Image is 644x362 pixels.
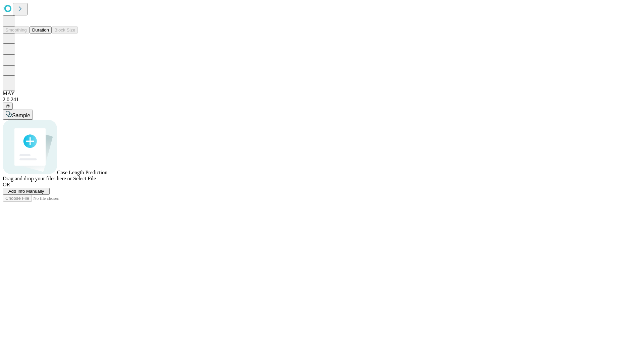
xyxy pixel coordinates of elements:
[73,176,96,181] span: Select File
[3,182,10,187] span: OR
[12,113,30,118] span: Sample
[3,26,30,34] button: Smoothing
[3,97,641,103] div: 2.0.241
[8,189,44,194] span: Add Info Manually
[3,103,13,110] button: @
[3,176,72,181] span: Drag and drop your files here or
[3,188,50,195] button: Add Info Manually
[3,110,33,120] button: Sample
[52,26,78,34] button: Block Size
[5,104,10,109] span: @
[57,170,107,175] span: Case Length Prediction
[3,90,641,97] div: MAY
[30,26,52,34] button: Duration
